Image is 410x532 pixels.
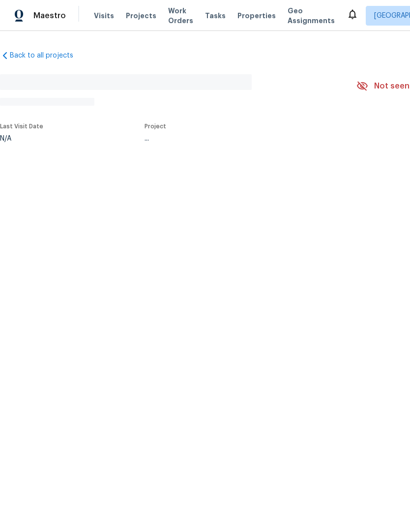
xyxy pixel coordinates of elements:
[205,12,226,19] span: Tasks
[288,6,335,26] span: Geo Assignments
[126,11,156,21] span: Projects
[94,11,114,21] span: Visits
[168,6,193,26] span: Work Orders
[145,123,166,129] span: Project
[33,11,66,21] span: Maestro
[145,135,333,142] div: ...
[237,11,276,21] span: Properties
